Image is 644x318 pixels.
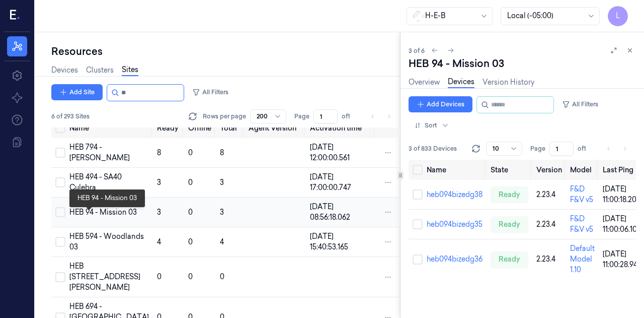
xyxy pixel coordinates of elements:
[65,118,153,138] th: Name
[603,214,641,235] div: [DATE] 11:00:06.106
[570,243,595,275] div: Default Model 1.10
[55,272,65,282] button: Select row
[409,96,472,112] button: Add Devices
[220,178,224,187] span: 3
[570,214,595,235] div: F&D F&V v5
[608,6,628,26] button: L
[51,84,103,100] button: Add Site
[51,112,90,121] span: 6 of 293 Sites
[536,219,562,230] div: 2.23.4
[530,144,545,153] span: Page
[491,186,528,203] div: ready
[55,148,65,158] button: Select row
[366,109,396,123] nav: pagination
[413,255,423,265] button: Select row
[203,112,246,121] p: Rows per page
[69,231,149,252] div: HEB 594 - Woodlands 03
[413,165,423,175] button: Select all
[157,208,161,217] span: 3
[427,220,482,229] a: heb094bizedg35
[55,237,65,247] button: Select row
[245,118,306,138] th: Agent Version
[570,184,595,205] div: F&D F&V v5
[55,123,65,133] button: Select all
[69,207,149,218] div: HEB 94 - Mission 03
[69,172,149,193] div: HEB 494 - SA40 Culebra
[157,148,161,157] span: 8
[188,237,193,246] span: 0
[188,84,232,100] button: All Filters
[536,254,562,265] div: 2.23.4
[602,142,632,156] nav: pagination
[69,142,149,163] div: HEB 794 - [PERSON_NAME]
[188,178,193,187] span: 0
[220,208,224,217] span: 3
[153,118,184,138] th: Ready
[409,77,440,88] a: Overview
[55,177,65,187] button: Select row
[306,118,376,138] th: Activation time
[487,160,532,180] th: State
[536,189,562,200] div: 2.23.4
[558,96,602,112] button: All Filters
[603,184,641,205] div: [DATE] 11:00:18.203
[216,118,245,138] th: Total
[409,144,457,153] span: 3 of 833 Devices
[427,190,482,199] a: heb094bizedg38
[294,112,309,121] span: Page
[409,46,425,55] span: 3 of 6
[55,207,65,217] button: Select row
[86,65,114,76] a: Clusters
[157,237,161,246] span: 4
[448,77,474,88] a: Devices
[220,237,224,246] span: 4
[578,144,594,153] span: of 1
[427,255,482,264] a: heb094bizedg36
[491,251,528,268] div: ready
[188,148,193,157] span: 0
[310,232,348,251] span: [DATE] 15:40:53.165
[423,160,487,180] th: Name
[220,272,224,281] span: 0
[220,148,224,157] span: 8
[413,219,423,229] button: Select row
[413,189,423,200] button: Select row
[532,160,566,180] th: Version
[482,77,534,88] a: Version History
[184,118,216,138] th: Offline
[51,65,78,76] a: Devices
[603,249,641,270] div: [DATE] 11:00:28.946
[342,112,358,121] span: of 1
[122,65,138,76] a: Sites
[310,143,350,162] span: [DATE] 12:00:00.561
[310,202,350,222] span: [DATE] 08:56:18.062
[188,272,193,281] span: 0
[566,160,599,180] th: Model
[310,172,351,192] span: [DATE] 17:00:00.747
[157,272,162,281] span: 0
[157,178,161,187] span: 3
[188,208,193,217] span: 0
[409,56,504,71] div: HEB 94 - Mission 03
[51,44,400,58] div: Resources
[69,261,149,293] div: HEB [STREET_ADDRESS][PERSON_NAME]
[491,216,528,232] div: ready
